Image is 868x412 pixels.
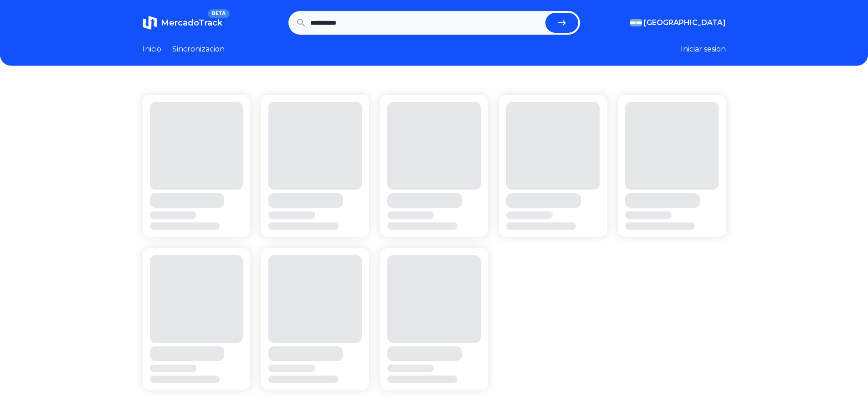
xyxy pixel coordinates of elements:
button: [GEOGRAPHIC_DATA] [630,17,726,28]
img: Argentina [630,19,642,26]
a: Sincronizacion [172,44,225,55]
a: Inicio [143,44,161,55]
span: MercadoTrack [161,18,222,28]
span: BETA [208,9,229,18]
a: MercadoTrackBETA [143,15,222,30]
button: Iniciar sesion [681,44,726,55]
img: MercadoTrack [143,15,157,30]
span: [GEOGRAPHIC_DATA] [644,17,726,28]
